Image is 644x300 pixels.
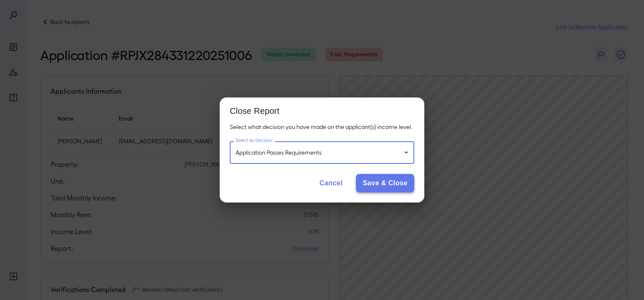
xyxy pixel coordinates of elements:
button: Save & Close [356,174,414,192]
button: Cancel [313,174,349,192]
div: Application Passes Requirements [230,141,414,163]
p: Select what decision you have made on the applicant(s) income level. [230,123,414,131]
label: Select an Decision [236,137,272,144]
h2: Close Report [220,97,424,123]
